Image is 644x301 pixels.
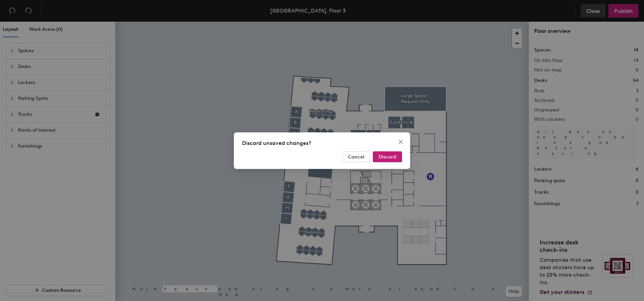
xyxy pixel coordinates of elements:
[242,139,402,147] div: Discard unsaved changes?
[395,136,406,147] button: Close
[342,151,370,162] button: Cancel
[348,154,364,159] span: Cancel
[398,139,403,145] span: close
[395,139,406,145] span: Close
[373,151,402,162] button: Discard
[379,154,396,159] span: Discard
